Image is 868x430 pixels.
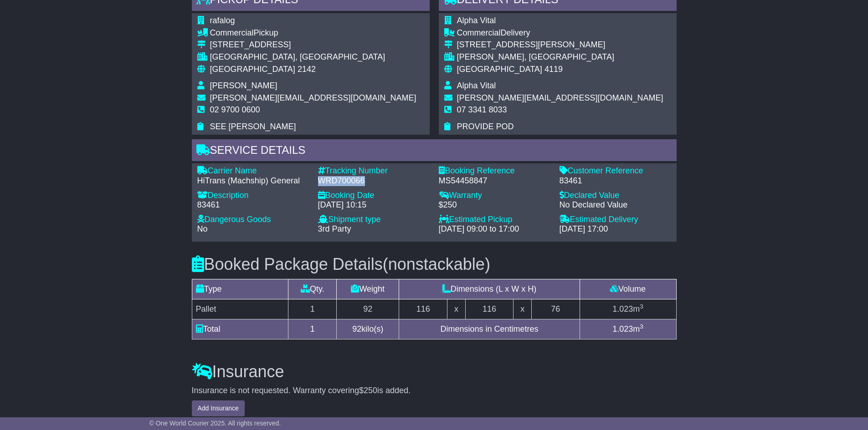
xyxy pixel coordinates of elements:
div: [PERSON_NAME], [GEOGRAPHIC_DATA] [457,52,663,62]
span: [PERSON_NAME][EMAIL_ADDRESS][DOMAIN_NAME] [457,93,663,102]
span: 2142 [298,65,316,74]
div: Dangerous Goods [197,215,309,225]
td: Pallet [192,299,288,319]
td: 116 [465,299,514,319]
td: Dimensions (L x W x H) [399,279,580,299]
span: [PERSON_NAME] [210,81,277,90]
td: Type [192,279,288,299]
span: 1.023 [612,304,633,314]
td: m [580,299,676,319]
td: Total [192,319,288,339]
div: WRD700066 [318,176,430,186]
div: No Declared Value [560,200,671,210]
span: rafalog [210,16,235,25]
div: Estimated Pickup [439,215,550,225]
span: © One World Courier 2025. All rights reserved. [149,420,281,427]
sup: 3 [640,303,643,310]
div: Pickup [210,28,416,38]
span: (nonstackable) [383,255,490,273]
span: 07 3341 8033 [457,105,507,114]
div: [GEOGRAPHIC_DATA], [GEOGRAPHIC_DATA] [210,52,416,62]
div: [DATE] 09:00 to 17:00 [439,224,550,234]
div: Tracking Number [318,166,430,176]
td: Weight [337,279,399,299]
td: Volume [580,279,676,299]
div: Description [197,191,309,201]
div: Carrier Name [197,166,309,176]
td: 92 [337,299,399,319]
span: $250 [359,386,377,395]
div: $250 [439,200,550,210]
button: Add Insurance [192,400,245,416]
td: 1 [288,299,337,319]
span: Alpha Vital [457,16,496,25]
div: HiTrans (Machship) General [197,176,309,186]
span: 02 9700 0600 [210,105,260,114]
td: 76 [531,299,580,319]
span: No [197,224,208,233]
div: [DATE] 10:15 [318,200,430,210]
td: m [580,319,676,339]
div: Declared Value [560,191,671,201]
span: Alpha Vital [457,81,496,90]
div: [STREET_ADDRESS][PERSON_NAME] [457,40,663,50]
td: x [514,299,531,319]
span: 3rd Party [318,224,351,233]
td: 1 [288,319,337,339]
div: Booking Reference [439,166,550,176]
div: MS54458847 [439,176,550,186]
div: 83461 [560,176,671,186]
span: Commercial [457,28,501,37]
div: Customer Reference [560,166,671,176]
div: Delivery [457,28,663,38]
div: Insurance is not requested. Warranty covering is added. [192,386,677,396]
div: [DATE] 17:00 [560,224,671,234]
div: [STREET_ADDRESS] [210,40,416,50]
div: 83461 [197,200,309,210]
h3: Insurance [192,363,677,381]
sup: 3 [640,323,643,330]
div: Shipment type [318,215,430,225]
div: Booking Date [318,191,430,201]
div: Service Details [192,139,677,164]
span: 4119 [544,65,563,74]
div: Estimated Delivery [560,215,671,225]
span: [GEOGRAPHIC_DATA] [457,65,542,74]
div: Warranty [439,191,550,201]
h3: Booked Package Details [192,255,677,273]
span: Commercial [210,28,254,37]
span: 92 [352,324,361,334]
span: [PERSON_NAME][EMAIL_ADDRESS][DOMAIN_NAME] [210,93,416,102]
td: Dimensions in Centimetres [399,319,580,339]
span: 1.023 [612,324,633,334]
td: kilo(s) [337,319,399,339]
span: SEE [PERSON_NAME] [210,122,296,131]
td: x [447,299,465,319]
span: PROVIDE POD [457,122,514,131]
span: [GEOGRAPHIC_DATA] [210,65,295,74]
td: 116 [399,299,447,319]
td: Qty. [288,279,337,299]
